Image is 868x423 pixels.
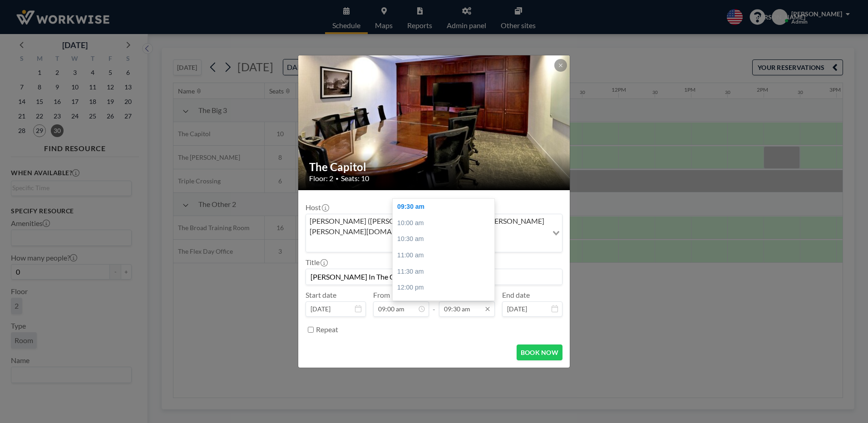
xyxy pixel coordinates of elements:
[393,247,499,264] div: 11:00 am
[341,174,369,183] span: Seats: 10
[393,215,499,231] div: 10:00 am
[306,203,328,212] label: Host
[393,296,499,312] div: 12:30 pm
[306,269,562,285] input: Jean's reservation
[306,258,327,267] label: Title
[502,290,530,300] label: End date
[393,231,499,247] div: 10:30 am
[306,290,336,300] label: Start date
[298,20,571,225] img: 537.jpg
[306,214,562,252] div: Search for option
[393,264,499,280] div: 11:30 am
[308,216,546,236] span: [PERSON_NAME] ([PERSON_NAME][EMAIL_ADDRESS][PERSON_NAME][PERSON_NAME][DOMAIN_NAME])
[393,280,499,296] div: 12:00 pm
[335,175,339,182] span: •
[309,174,333,183] span: Floor: 2
[307,238,547,250] input: Search for option
[316,325,338,334] label: Repeat
[309,160,560,174] h2: The Capitol
[517,344,562,360] button: BOOK NOW
[373,290,390,300] label: From
[393,199,499,215] div: 09:30 am
[433,294,435,314] span: -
